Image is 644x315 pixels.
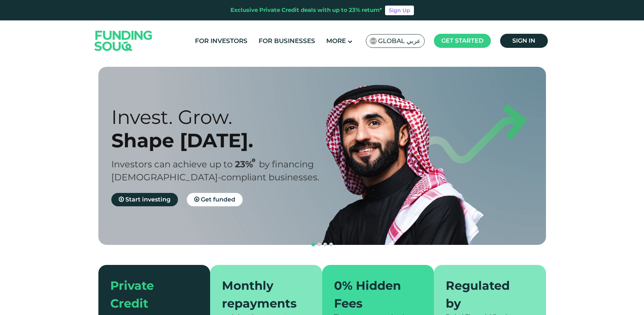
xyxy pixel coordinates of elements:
span: More [326,37,346,45]
div: 0% Hidden Fees [334,277,414,312]
i: 23% IRR (expected) ~ 15% Net yield (expected) [252,158,255,163]
button: navigation [316,242,322,247]
span: Global عربي [378,37,421,45]
div: Invest. Grow. [111,105,335,129]
div: Regulated by [446,277,525,312]
div: Shape [DATE]. [111,129,335,152]
span: Sign in [512,37,535,44]
a: For Businesses [257,35,317,47]
div: Exclusive Private Credit deals with up to 23% return* [230,6,382,14]
a: Sign in [500,34,548,48]
span: 23% [235,159,259,170]
div: Monthly repayments [222,277,301,312]
a: Get funded [187,193,243,206]
button: navigation [322,242,328,247]
button: navigation [328,242,334,247]
span: Get funded [201,196,235,203]
a: For Investors [193,35,249,47]
img: Logo [87,22,160,59]
button: navigation [310,242,316,247]
span: Investors can achieve up to [111,159,233,170]
a: Sign Up [385,6,414,15]
span: Get started [441,37,483,44]
span: Start investing [125,196,171,203]
img: SA Flag [370,38,377,44]
a: Start investing [111,193,178,206]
